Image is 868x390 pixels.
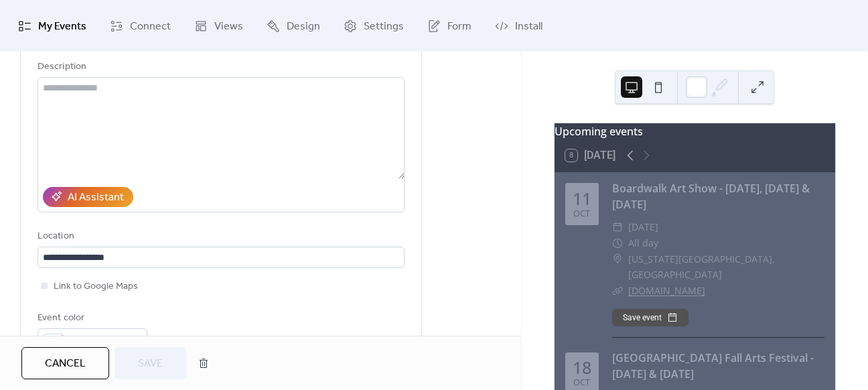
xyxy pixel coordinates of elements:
div: ​ [612,251,623,267]
div: 11 [573,190,591,207]
a: Settings [334,5,414,46]
span: [US_STATE][GEOGRAPHIC_DATA], [GEOGRAPHIC_DATA] [628,251,824,283]
span: Install [515,16,542,37]
span: Link to Google Maps [54,279,138,295]
div: Upcoming events [555,123,835,139]
button: Cancel [21,347,109,379]
span: All day [628,235,658,251]
div: Description [38,59,402,75]
div: Location [38,229,402,245]
a: Connect [100,5,181,46]
a: Boardwalk Art Show - [DATE], [DATE] & [DATE] [612,181,810,212]
a: Install [485,5,553,46]
div: ​ [612,235,623,251]
div: ​ [612,283,623,299]
a: My Events [8,5,96,46]
a: Form [417,5,482,46]
div: Event color [38,310,145,326]
span: My Events [38,16,86,37]
button: Save event [612,309,689,326]
span: [DATE] [628,219,658,235]
span: Connect [130,16,171,37]
div: 18 [573,359,591,376]
div: Oct [573,379,590,387]
span: Design [287,16,320,37]
div: ​ [612,219,623,235]
a: Views [184,5,253,46]
a: [GEOGRAPHIC_DATA] Fall Arts Festival - [DATE] & [DATE] [612,350,814,381]
span: Settings [364,16,404,37]
div: AI Assistant [68,190,124,206]
span: Form [447,16,472,37]
a: [DOMAIN_NAME] [628,284,705,297]
span: Views [214,16,243,37]
div: Oct [573,210,590,218]
a: Design [257,5,330,46]
span: Cancel [45,356,86,372]
button: AI Assistant [43,187,133,207]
